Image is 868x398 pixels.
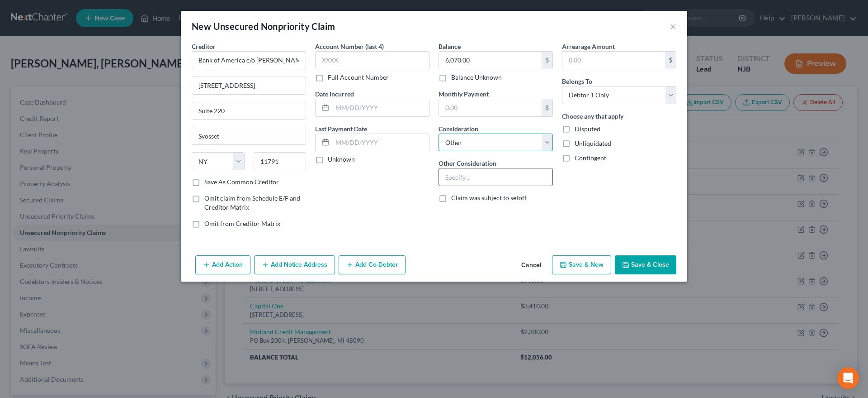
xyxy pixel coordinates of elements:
button: Save & New [552,255,611,274]
label: Last Payment Date [315,124,367,134]
input: 0.00 [562,52,665,69]
input: Enter zip... [254,152,307,170]
label: Date Incurred [315,89,354,99]
div: New Unsecured Nonpriority Claim [192,20,335,33]
button: Add Action [195,255,250,274]
span: Omit claim from Schedule E/F and Creditor Matrix [204,194,300,211]
input: 0.00 [439,99,542,116]
label: Arrearage Amount [562,42,615,51]
label: Account Number (last 4) [315,42,384,51]
button: Add Co-Debtor [339,255,406,274]
label: Full Account Number [328,73,389,82]
span: Disputed [575,125,600,133]
label: Save As Common Creditor [204,177,279,187]
label: Monthly Payment [439,89,489,99]
span: Contingent [575,154,606,162]
div: $ [665,52,676,69]
input: MM/DD/YYYY [332,134,429,151]
span: Omit from Creditor Matrix [204,220,280,227]
span: Unliquidated [575,139,611,147]
label: Consideration [439,124,478,134]
label: Balance [439,42,461,51]
input: Search creditor by name... [192,51,306,69]
input: Enter address... [192,77,306,94]
label: Balance Unknown [451,73,502,82]
button: × [670,21,676,32]
div: $ [542,52,552,69]
button: Cancel [514,256,548,274]
input: 0.00 [439,52,542,69]
button: Add Notice Address [254,255,335,274]
div: Open Intercom Messenger [837,367,859,389]
label: Other Consideration [439,158,496,168]
input: MM/DD/YYYY [332,99,429,116]
label: Choose any that apply [562,111,623,121]
span: Creditor [192,43,216,50]
div: $ [542,99,552,116]
input: Apt, Suite, etc... [192,102,306,120]
button: Save & Close [615,255,676,274]
span: Claim was subject to setoff [451,194,527,201]
label: Unknown [328,155,355,164]
input: Enter city... [192,127,306,144]
span: Belongs To [562,77,592,85]
input: XXXX [315,51,429,69]
input: Specify... [439,168,552,186]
